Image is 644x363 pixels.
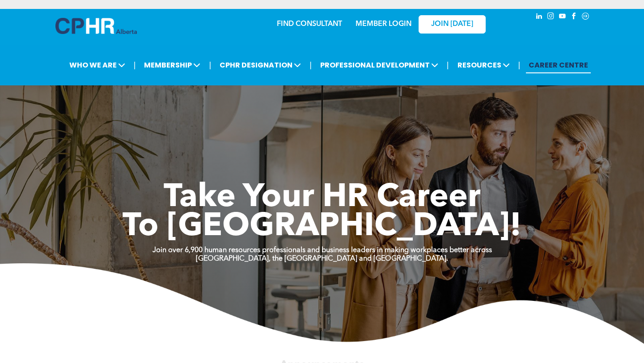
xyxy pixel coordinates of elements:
[526,57,591,73] a: CAREER CENTRE
[55,18,137,34] img: A blue and white logo for cp alberta
[546,11,555,23] a: instagram
[134,56,136,74] li: |
[318,57,441,73] span: PROFESSIONAL DEVELOPMENT
[569,11,579,23] a: facebook
[580,11,590,23] a: Social network
[277,21,342,28] a: FIND CONSULTANT
[356,21,411,28] a: MEMBER LOGIN
[534,11,544,23] a: linkedin
[419,15,486,34] a: JOIN [DATE]
[67,57,128,73] span: WHO WE ARE
[518,56,521,74] li: |
[431,20,473,29] span: JOIN [DATE]
[164,182,481,214] span: Take Your HR Career
[447,56,449,74] li: |
[141,57,203,73] span: MEMBERSHIP
[123,211,521,243] span: To [GEOGRAPHIC_DATA]!
[209,56,211,74] li: |
[153,247,492,254] strong: Join over 6,900 human resources professionals and business leaders in making workplaces better ac...
[455,57,513,73] span: RESOURCES
[557,11,567,23] a: youtube
[309,56,312,74] li: |
[196,255,448,262] strong: [GEOGRAPHIC_DATA], the [GEOGRAPHIC_DATA] and [GEOGRAPHIC_DATA].
[217,57,304,73] span: CPHR DESIGNATION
